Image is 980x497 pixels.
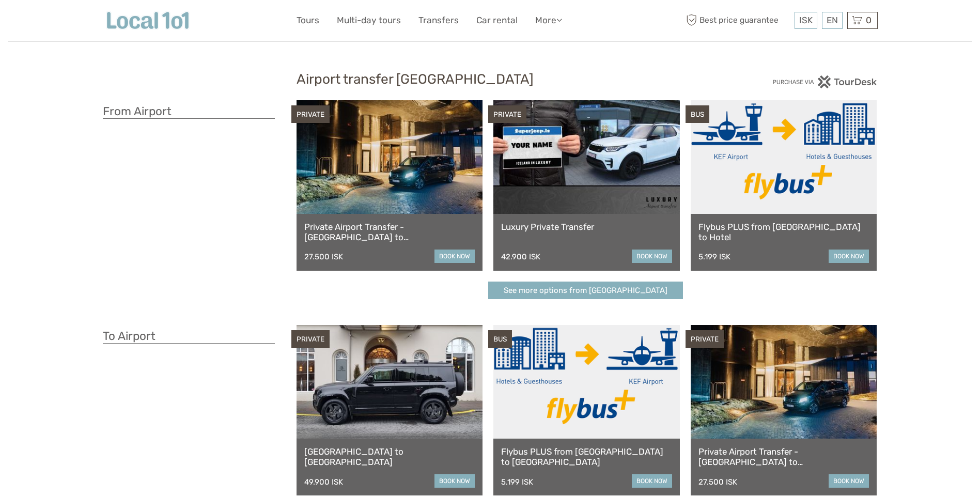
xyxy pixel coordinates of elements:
a: Multi-day tours [337,13,401,28]
a: More [535,13,562,28]
a: Tours [297,13,319,28]
h2: Airport transfer [GEOGRAPHIC_DATA] [297,71,684,88]
a: book now [434,250,475,263]
a: Luxury Private Transfer [501,222,672,232]
a: book now [434,474,475,488]
div: 27.500 ISK [304,252,343,261]
a: book now [632,474,672,488]
a: Private Airport Transfer - [GEOGRAPHIC_DATA] to [GEOGRAPHIC_DATA] [304,222,475,243]
span: Best price guarantee [684,12,792,29]
div: PRIVATE [488,105,526,123]
div: EN [822,12,843,29]
div: 5.199 ISK [501,477,533,487]
div: PRIVATE [291,330,330,348]
a: book now [829,474,869,488]
a: [GEOGRAPHIC_DATA] to [GEOGRAPHIC_DATA] [304,446,475,468]
img: Local 101 [103,8,193,33]
a: Transfers [418,13,459,28]
a: Flybus PLUS from [GEOGRAPHIC_DATA] to Hotel [698,222,869,243]
a: Private Airport Transfer - [GEOGRAPHIC_DATA] to [GEOGRAPHIC_DATA] [698,446,869,468]
a: See more options from [GEOGRAPHIC_DATA] [488,282,683,300]
div: PRIVATE [686,330,724,348]
div: 42.900 ISK [501,252,540,261]
div: 27.500 ISK [698,477,737,487]
a: Car rental [476,13,518,28]
h3: To Airport [103,329,275,344]
img: PurchaseViaTourDesk.png [772,75,877,88]
span: ISK [799,15,813,25]
div: BUS [686,105,709,123]
a: Flybus PLUS from [GEOGRAPHIC_DATA] to [GEOGRAPHIC_DATA] [501,446,672,468]
a: book now [829,250,869,263]
span: 0 [864,15,873,25]
h3: From Airport [103,104,275,119]
div: BUS [488,330,512,348]
a: book now [632,250,672,263]
div: 5.199 ISK [698,252,730,261]
div: 49.900 ISK [304,477,343,487]
div: PRIVATE [291,105,330,123]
